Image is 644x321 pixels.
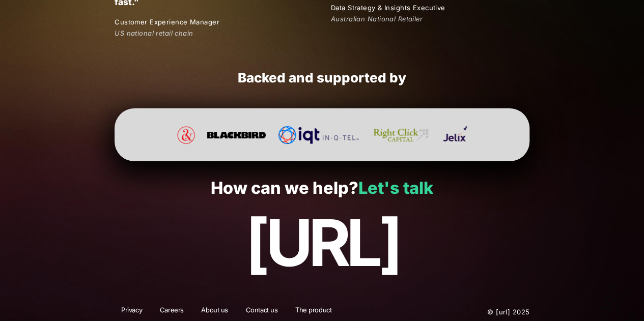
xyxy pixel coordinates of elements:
[289,305,338,318] a: The product
[194,305,235,318] a: About us
[115,70,529,86] h2: Backed and supported by
[358,178,433,198] a: Let's talk
[177,126,195,144] img: Pan Effect Website
[22,207,622,279] p: [URL]
[115,29,193,37] em: US national retail chain
[331,3,529,13] p: Data Strategy & Insights Executive
[239,305,285,318] a: Contact us
[426,305,529,318] p: © [URL] 2025
[371,126,431,144] img: Right Click Capital Website
[207,126,266,144] img: Blackbird Ventures Website
[22,179,622,198] p: How can we help?
[115,305,149,318] a: Privacy
[153,305,190,318] a: Careers
[443,126,466,144] img: Jelix Ventures Website
[331,15,423,23] em: Australian National Retailer
[278,126,359,144] img: In-Q-Tel (IQT)
[115,17,313,27] p: Customer Experience Manager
